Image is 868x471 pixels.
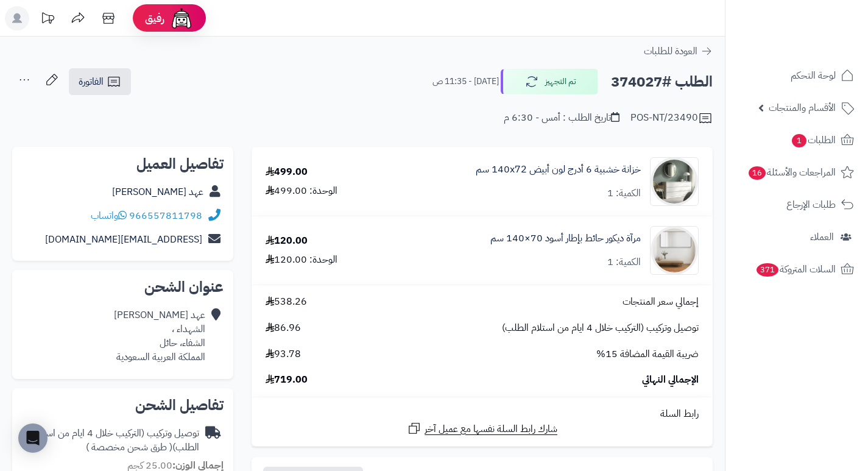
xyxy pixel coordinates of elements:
a: الطلبات1 [733,126,861,155]
div: عهد [PERSON_NAME] الشهداء ، الشفاء، حائل المملكة العربية السعودية [114,308,205,364]
h2: تفاصيل العميل [22,157,224,171]
a: المراجعات والأسئلة16 [733,158,861,187]
span: الطلبات [791,132,836,149]
span: المراجعات والأسئلة [747,164,836,181]
a: شارك رابط السلة نفسها مع عميل آخر [407,421,557,436]
span: توصيل وتركيب (التركيب خلال 4 ايام من استلام الطلب) [502,321,699,335]
span: إجمالي سعر المنتجات [623,295,699,309]
img: 1746709299-1702541934053-68567865785768-1000x1000-90x90.jpg [651,157,698,206]
button: تم التجهيز [501,69,598,94]
div: POS-NT/23490 [630,111,713,126]
a: السلات المتروكة371 [733,255,861,284]
span: لوحة التحكم [791,67,836,84]
a: 966557811798 [129,208,202,223]
span: 86.96 [266,321,301,335]
span: الفاتورة [79,74,104,89]
div: الكمية: 1 [607,255,641,269]
div: تاريخ الطلب : أمس - 6:30 م [504,111,619,125]
div: رابط السلة [256,407,708,421]
div: 120.00 [266,234,308,248]
span: ضريبة القيمة المضافة 15% [596,347,699,361]
div: 499.00 [266,165,308,179]
span: السلات المتروكة [755,261,836,278]
a: لوحة التحكم [733,61,861,90]
a: [EMAIL_ADDRESS][DOMAIN_NAME] [45,232,202,247]
h2: عنوان الشحن [22,280,224,294]
h2: الطلب #374027 [611,69,713,94]
h2: تفاصيل الشحن [22,398,224,413]
span: رفيق [145,11,164,26]
div: توصيل وتركيب (التركيب خلال 4 ايام من استلام الطلب) [22,427,199,455]
img: ai-face.png [169,6,194,30]
span: 93.78 [266,347,301,361]
span: شارك رابط السلة نفسها مع عميل آخر [425,422,557,436]
img: 1753776948-1-90x90.jpg [651,226,698,275]
span: 538.26 [266,295,307,309]
span: 1 [792,134,806,147]
div: الكمية: 1 [607,186,641,200]
a: العملاء [733,222,861,252]
span: 16 [749,166,766,180]
span: 371 [757,263,778,277]
span: ( طرق شحن مخصصة ) [86,440,172,455]
small: [DATE] - 11:35 ص [432,76,499,88]
a: طلبات الإرجاع [733,190,861,219]
a: الفاتورة [69,68,131,95]
span: الأقسام والمنتجات [769,99,836,116]
span: الإجمالي النهائي [642,373,699,387]
div: Open Intercom Messenger [18,423,48,453]
div: الوحدة: 499.00 [266,184,337,198]
a: عهد [PERSON_NAME] [112,185,203,199]
span: 719.00 [266,373,308,387]
div: الوحدة: 120.00 [266,253,337,267]
a: العودة للطلبات [644,44,713,58]
a: واتساب [91,208,127,223]
a: تحديثات المنصة [32,6,63,34]
span: العودة للطلبات [644,44,697,58]
span: طلبات الإرجاع [786,196,836,213]
a: خزانة خشبية 6 أدرج لون أبيض 140x72 سم [476,163,641,177]
a: مرآة ديكور حائط بإطار أسود 70×140 سم [490,232,641,246]
span: العملاء [810,228,834,246]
